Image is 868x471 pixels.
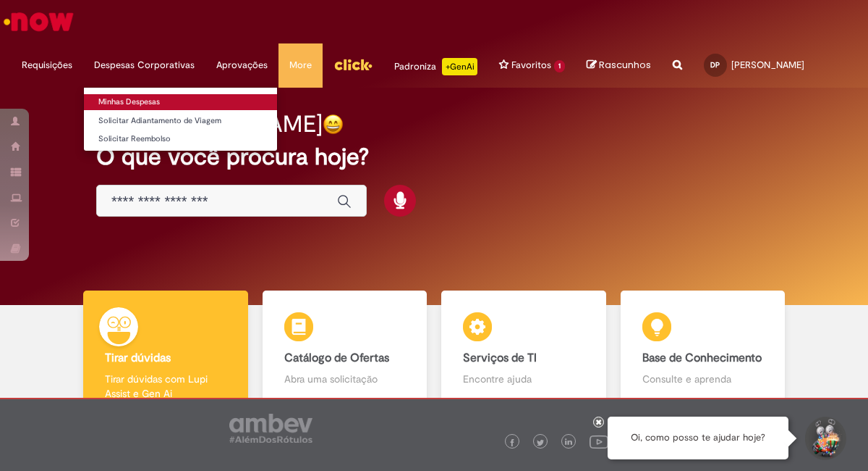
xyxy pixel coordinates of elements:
a: Base de Conhecimento Consulte e aprenda [613,291,793,416]
h2: O que você procura hoje? [96,144,772,170]
a: DP [PERSON_NAME] [693,43,815,87]
a: Aprovações : 0 [205,43,278,87]
a: Tirar dúvidas Tirar dúvidas com Lupi Assist e Gen Ai [76,291,255,416]
a: Serviços de TI Encontre ajuda [434,291,613,416]
ul: Menu Cabeçalho [488,43,576,88]
img: logo_footer_twitter.png [537,439,544,446]
b: Catálogo de Ofertas [284,351,389,365]
ul: Menu Cabeçalho [323,43,383,88]
button: Iniciar Conversa de Suporte [803,417,846,460]
a: Minhas Despesas [84,94,277,110]
span: [PERSON_NAME] [731,59,804,71]
b: Base de Conhecimento [642,351,762,365]
a: Favoritos : 1 [488,43,576,87]
p: Abra uma solicitação [284,372,406,386]
span: More [289,58,312,72]
img: click_logo_yellow_360x200.png [333,54,373,75]
span: 1 [554,60,565,72]
span: Favoritos [511,58,551,72]
div: Padroniza [394,58,477,75]
span: Requisições [22,58,72,72]
img: logo_footer_linkedin.png [565,438,572,447]
ul: Menu Cabeçalho [83,43,205,88]
p: Encontre ajuda [463,372,584,386]
a: Despesas Corporativas : [83,43,205,87]
a: Rascunhos [587,59,651,72]
ul: Menu Cabeçalho [278,43,323,88]
p: Consulte e aprenda [642,372,764,386]
a: Solicitar Reembolso [84,131,277,147]
ul: Despesas Corporativas [83,87,278,151]
b: Serviços de TI [463,351,537,365]
a: More : 4 [278,43,323,87]
p: +GenAi [442,58,477,75]
b: Tirar dúvidas [105,351,171,365]
img: happy-face.png [323,114,344,135]
img: logo_footer_facebook.png [509,439,516,446]
i: Search from all sources [673,43,682,70]
a: Solicitar Adiantamento de Viagem [84,113,277,129]
span: Aprovações [216,58,268,72]
div: Oi, como posso te ajudar hoje? [608,417,788,459]
p: Tirar dúvidas com Lupi Assist e Gen Ai [105,372,226,401]
ul: Menu Cabeçalho [383,43,488,88]
span: DP [710,60,720,70]
ul: Menu Cabeçalho [11,43,83,88]
a: Requisições : 0 [11,43,83,87]
img: logo_footer_ambev_rotulo_gray.png [229,414,312,443]
span: Despesas Corporativas [94,58,195,72]
img: logo_footer_youtube.png [590,432,608,451]
span: Rascunhos [599,58,651,72]
img: ServiceNow [1,7,76,36]
ul: Menu Cabeçalho [205,43,278,88]
a: Catálogo de Ofertas Abra uma solicitação [255,291,435,416]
